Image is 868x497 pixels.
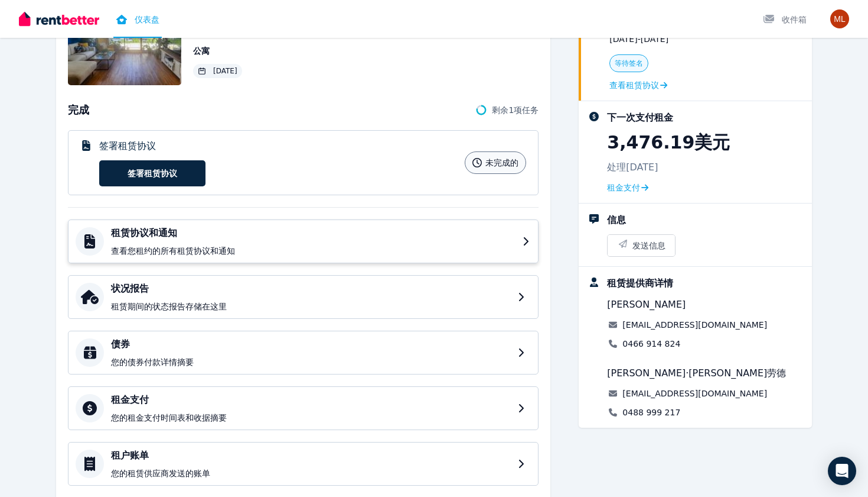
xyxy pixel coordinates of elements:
a: 签署租赁协议 [99,160,205,186]
h4: 租户账单 [111,448,511,463]
p: 签署租赁协议 [99,139,156,153]
a: [EMAIL_ADDRESS][DOMAIN_NAME] [622,388,767,399]
p: 您的债券付款详情摘要 [111,356,511,368]
img: 更好的租金 [19,10,99,28]
div: 收件箱 [763,14,807,25]
p: 您的租金支付时间表和收据摘要 [111,412,511,424]
a: 查看租赁协议 [609,79,667,91]
span: [DATE] [213,66,237,76]
a: [EMAIL_ADDRESS][DOMAIN_NAME] [622,319,767,331]
dd: [DATE] - [DATE] [609,33,668,45]
a: 0466 914 824 [622,338,680,350]
div: 信息 [607,213,626,227]
h4: 状况报告 [111,282,511,296]
p: 3,476.19美元 [607,132,730,153]
a: 租金支付 [607,182,648,193]
p: 处理 [DATE] [607,160,658,175]
p: 您的租赁供应商发送的账单 [111,467,511,479]
span: 剩余 1 项任务 [492,104,539,116]
p: 租赁期间的状态报告存储在这里 [111,301,511,312]
span: 发送信息 [632,240,665,251]
h4: 租赁协议和通知 [111,226,515,240]
button: 发送信息 [608,235,675,256]
span: 查看租赁协议 [609,79,659,91]
div: 租赁提供商详情 [607,276,673,291]
span: 完成 [68,102,89,118]
h4: 租金支付 [111,393,511,407]
span: [PERSON_NAME] [607,298,686,312]
div: 打开对讲信使 [828,457,856,485]
h4: 债券 [111,337,511,351]
p: 公寓 [193,45,472,57]
span: [PERSON_NAME]·[PERSON_NAME]劳德 [607,366,786,380]
div: 下一次支付租金 [607,111,673,125]
img: 刘明俊悦 [830,9,849,28]
p: 查看您租约的所有租赁协议和通知 [111,245,515,257]
span: 租金支付 [607,182,640,193]
a: 0488 999 217 [622,406,680,418]
span: 未完成的 [485,157,518,169]
span: 等待签名 [615,59,643,68]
